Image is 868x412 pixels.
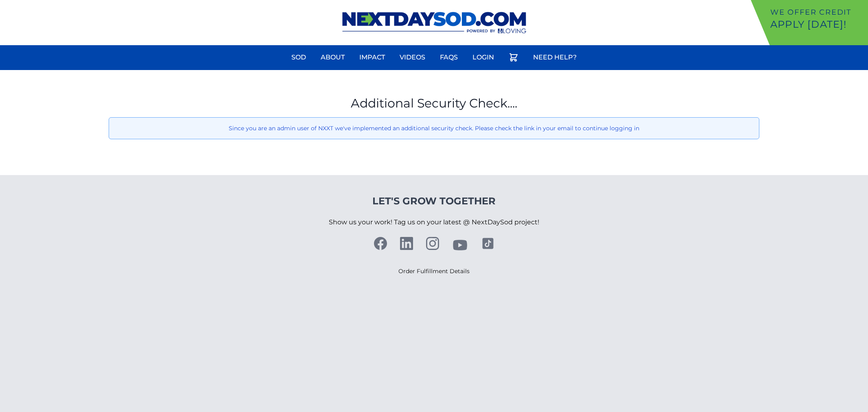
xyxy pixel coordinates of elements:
p: Show us your work! Tag us on your latest @ NextDaySod project! [329,208,539,237]
a: Sod [286,48,311,67]
a: Login [468,48,499,67]
a: Need Help? [528,48,582,67]
a: FAQs [435,48,463,67]
a: Impact [354,48,390,67]
h4: Let's Grow Together [329,195,539,208]
h1: Additional Security Check.... [109,96,760,111]
p: Apply [DATE]! [770,18,865,31]
a: About [316,48,350,67]
p: We offer Credit [770,7,865,18]
p: Since you are an admin user of NXXT we've implemented an additional security check. Please check ... [116,124,753,132]
a: Videos [395,48,430,67]
a: Order Fulfillment Details [398,267,470,275]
